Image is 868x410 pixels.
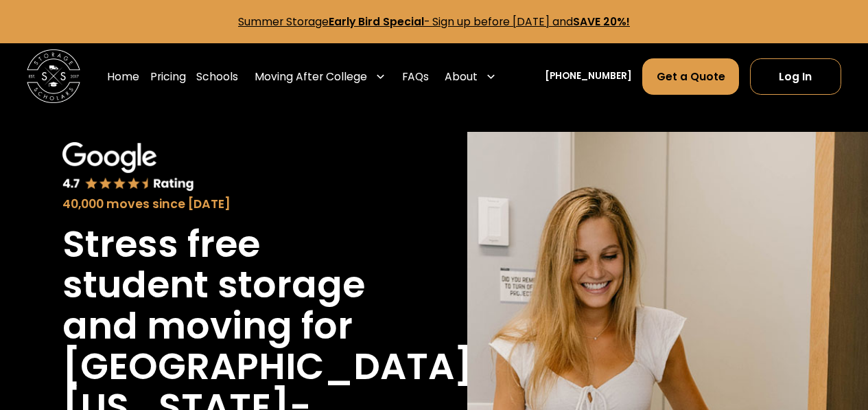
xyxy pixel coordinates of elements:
div: About [445,69,478,84]
strong: Early Bird Special [329,14,424,29]
img: Google 4.7 star rating [62,142,194,192]
strong: SAVE 20%! [573,14,630,29]
a: home [27,49,80,103]
div: Moving After College [255,69,367,84]
a: Pricing [150,58,186,95]
a: Schools [196,58,238,95]
h1: Stress free student storage and moving for [62,224,384,345]
a: FAQs [402,58,429,95]
a: Log In [750,58,841,95]
div: Moving After College [249,58,391,95]
div: 40,000 moves since [DATE] [62,195,384,213]
img: Storage Scholars main logo [27,49,80,103]
div: About [439,58,502,95]
a: Home [107,58,139,95]
a: [PHONE_NUMBER] [545,69,632,84]
a: Summer StorageEarly Bird Special- Sign up before [DATE] andSAVE 20%! [238,14,630,29]
a: Get a Quote [642,58,739,95]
